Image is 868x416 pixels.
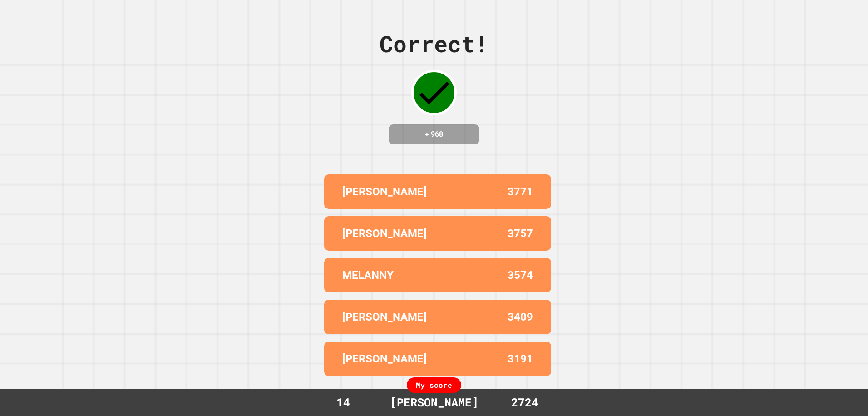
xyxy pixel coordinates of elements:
p: [PERSON_NAME] [342,183,427,200]
div: 14 [309,394,377,411]
h4: + 968 [398,129,470,140]
div: 2724 [491,394,559,411]
p: [PERSON_NAME] [342,309,427,325]
p: [PERSON_NAME] [342,351,427,367]
p: 3757 [508,225,533,242]
div: [PERSON_NAME] [381,394,488,411]
p: [PERSON_NAME] [342,225,427,242]
p: 3771 [508,183,533,200]
div: My score [407,377,461,393]
div: Correct! [380,27,488,61]
p: 3409 [508,309,533,325]
p: 3191 [508,351,533,367]
p: MELANNY [342,267,394,283]
p: 3574 [508,267,533,283]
